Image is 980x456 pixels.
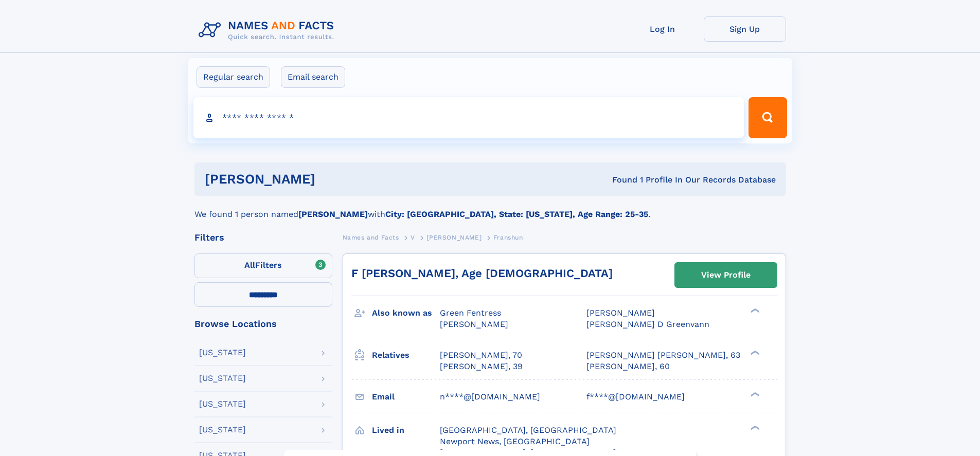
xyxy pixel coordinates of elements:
[586,350,740,361] a: [PERSON_NAME] [PERSON_NAME], 63
[748,391,760,397] div: ❯
[704,16,786,42] a: Sign Up
[194,16,343,44] img: Logo Names and Facts
[586,361,670,372] a: [PERSON_NAME], 60
[372,422,440,439] h3: Lived in
[193,97,744,138] input: search input
[749,97,787,138] button: Search Button
[586,308,655,318] span: [PERSON_NAME]
[411,231,415,244] a: V
[199,400,246,408] div: [US_STATE]
[197,66,270,88] label: Regular search
[464,174,776,186] div: Found 1 Profile In Our Records Database
[244,260,255,270] span: All
[440,436,590,446] span: Newport News, [GEOGRAPHIC_DATA]
[748,307,760,314] div: ❯
[440,425,616,435] span: [GEOGRAPHIC_DATA], [GEOGRAPHIC_DATA]
[199,349,246,357] div: [US_STATE]
[194,319,332,329] div: Browse Locations
[440,308,501,318] span: Green Fentress
[426,231,482,244] a: [PERSON_NAME]
[586,319,709,329] span: [PERSON_NAME] D Greenvann
[205,173,464,186] h1: [PERSON_NAME]
[351,267,613,280] a: F [PERSON_NAME], Age [DEMOGRAPHIC_DATA]
[194,253,332,278] label: Filters
[194,196,786,221] div: We found 1 person named with .
[748,349,760,356] div: ❯
[281,66,345,88] label: Email search
[440,350,522,361] a: [PERSON_NAME], 70
[701,263,751,287] div: View Profile
[748,424,760,431] div: ❯
[199,426,246,434] div: [US_STATE]
[372,304,440,322] h3: Also known as
[440,361,523,372] a: [PERSON_NAME], 39
[426,234,482,241] span: [PERSON_NAME]
[385,209,648,219] b: City: [GEOGRAPHIC_DATA], State: [US_STATE], Age Range: 25-35
[298,209,368,219] b: [PERSON_NAME]
[411,234,415,241] span: V
[372,346,440,364] h3: Relatives
[194,233,332,242] div: Filters
[372,388,440,406] h3: Email
[343,231,399,244] a: Names and Facts
[675,263,777,287] a: View Profile
[199,374,246,382] div: [US_STATE]
[493,234,523,241] span: Franshun
[440,319,508,329] span: [PERSON_NAME]
[621,16,704,42] a: Log In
